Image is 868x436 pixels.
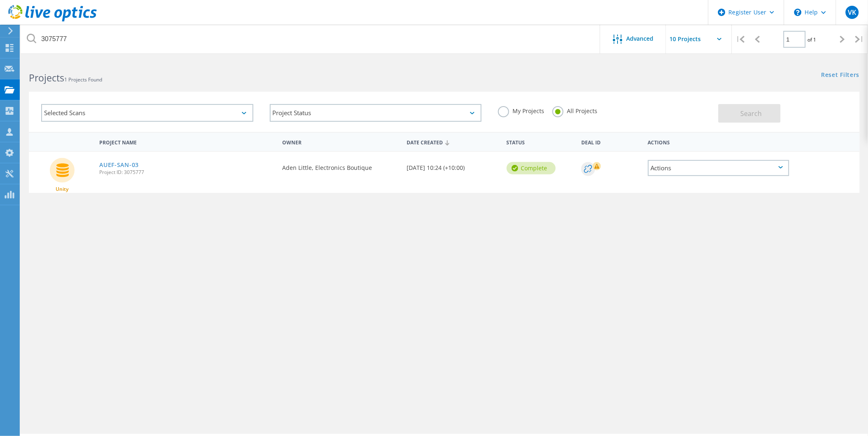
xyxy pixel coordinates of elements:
[503,134,578,149] div: Status
[21,25,601,53] input: Search projects by name, owner, ID, company, etc
[95,134,278,149] div: Project Name
[278,134,403,149] div: Owner
[644,134,793,149] div: Actions
[808,36,817,43] span: of 1
[403,152,503,179] div: [DATE] 10:24 (+10:00)
[498,106,544,114] label: My Projects
[507,162,556,174] div: Complete
[821,72,860,79] a: Reset Filters
[29,71,64,84] b: Projects
[577,134,643,149] div: Deal Id
[99,170,274,175] span: Project ID: 3075777
[278,152,403,179] div: Aden Little, Electronics Boutique
[851,25,868,54] div: |
[8,17,97,23] a: Live Optics Dashboard
[741,109,762,118] span: Search
[648,160,789,176] div: Actions
[41,104,253,122] div: Selected Scans
[64,76,102,83] span: 1 Projects Found
[403,134,503,150] div: Date Created
[552,106,597,114] label: All Projects
[848,9,856,16] span: VK
[56,187,68,192] span: Unity
[99,162,139,168] a: AUEF-SAN-03
[627,36,654,42] span: Advanced
[718,104,781,123] button: Search
[732,25,749,54] div: |
[270,104,482,122] div: Project Status
[794,9,802,16] svg: \n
